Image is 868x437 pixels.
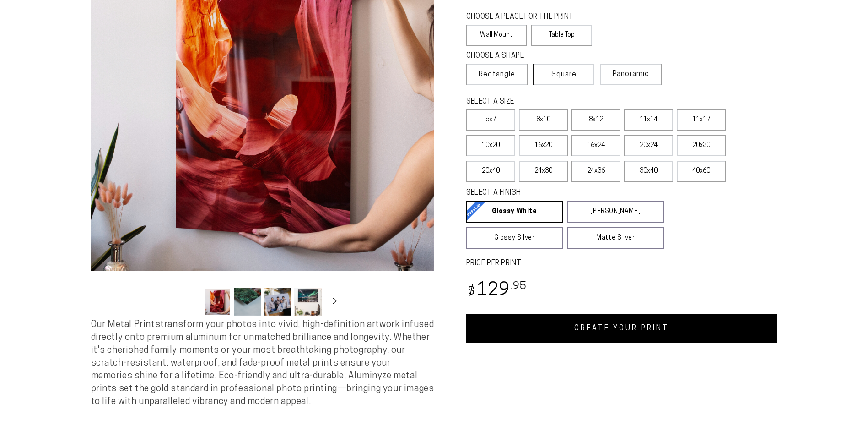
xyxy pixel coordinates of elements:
[519,161,568,182] label: 24x30
[571,109,620,131] label: 8x12
[571,161,620,182] label: 24x36
[468,286,475,298] span: $
[466,12,584,22] legend: CHOOSE A PLACE FOR THE PRINT
[204,288,231,316] button: Load image 1 in gallery view
[466,51,585,61] legend: CHOOSE A SHAPE
[466,314,777,343] a: CREATE YOUR PRINT
[466,227,563,249] a: Glossy Silver
[466,97,649,107] legend: SELECT A SIZE
[531,25,592,46] label: Table Top
[677,135,726,156] label: 20x30
[519,135,568,156] label: 16x20
[567,227,664,249] a: Matte Silver
[264,288,291,316] button: Load image 3 in gallery view
[181,291,201,311] button: Slide left
[466,258,777,269] label: PRICE PER PRINT
[551,69,577,80] span: Square
[677,161,726,182] label: 40x60
[294,288,322,316] button: Load image 4 in gallery view
[466,109,515,131] label: 5x7
[624,135,673,156] label: 20x24
[613,71,649,78] span: Panoramic
[479,69,515,80] span: Rectangle
[466,25,527,46] label: Wall Mount
[466,161,515,182] label: 20x40
[677,109,726,131] label: 11x17
[234,288,261,316] button: Load image 2 in gallery view
[466,282,527,300] bdi: 129
[624,109,673,131] label: 11x14
[466,188,642,198] legend: SELECT A FINISH
[466,201,563,223] a: Glossy White
[567,201,664,223] a: [PERSON_NAME]
[624,161,673,182] label: 30x40
[324,291,345,311] button: Slide right
[571,135,620,156] label: 16x24
[511,281,527,292] sup: .95
[519,109,568,131] label: 8x10
[91,320,434,406] span: Our Metal Prints transform your photos into vivid, high-definition artwork infused directly onto ...
[466,135,515,156] label: 10x20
